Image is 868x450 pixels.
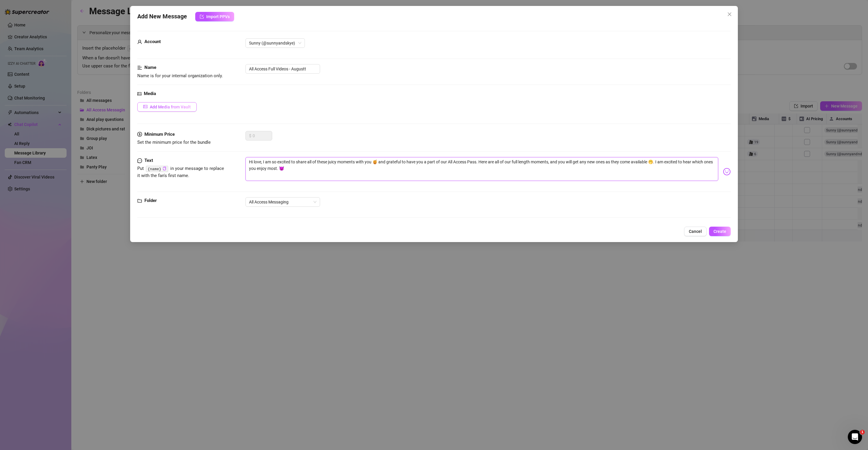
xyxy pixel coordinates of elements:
strong: Name [144,65,156,70]
span: All Access Messaging [249,198,316,206]
strong: Minimum Price [144,132,175,137]
span: 1 [860,430,865,435]
strong: Account [144,39,161,44]
strong: Media [144,91,156,96]
span: Sunny (@sunnyandskye) [249,39,301,48]
span: Close [725,12,734,17]
img: svg%3e [723,168,731,176]
span: align-left [137,64,142,71]
textarea: Hi love, I am so excited to share all of these juicy moments with you 🍯 and grateful to have you ... [245,157,718,181]
span: dollar [137,131,142,138]
span: user [137,38,142,45]
span: Add New Message [137,12,187,21]
span: Import PPVs [206,14,230,19]
button: Click to Copy [163,166,166,171]
span: picture [137,90,141,97]
span: Create [713,229,726,234]
span: Set the minimum price for the bundle [137,140,211,145]
input: Enter a name [245,64,320,74]
span: Add Media from Vault [150,105,191,109]
span: folder [137,197,142,204]
button: Import PPVs [195,12,234,21]
button: Close [725,10,734,19]
span: copy [163,167,166,170]
strong: Folder [144,198,157,203]
code: {name} [146,166,168,172]
span: message [137,157,142,164]
span: Name is for your internal organization only. [137,73,223,78]
span: close [727,12,732,17]
span: import [200,15,204,19]
button: Add Media from Vault [137,102,197,112]
span: picture [143,105,147,109]
button: Cancel [684,227,707,236]
button: Create [709,227,731,236]
iframe: Intercom live chat [848,430,862,444]
span: Cancel [689,229,702,234]
span: Put in your message to replace it with the fan's first name. [137,166,224,178]
strong: Text [144,158,153,163]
